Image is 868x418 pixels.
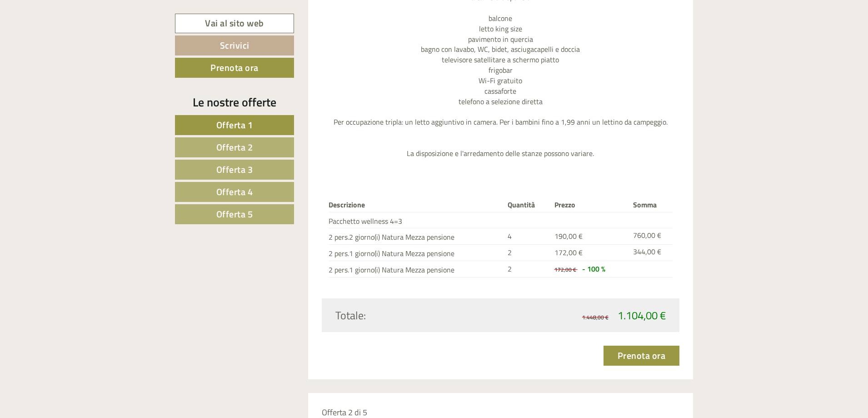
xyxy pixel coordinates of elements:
[504,198,551,212] th: Quantità
[629,228,673,245] td: 760,00 €
[329,198,504,212] th: Descrizione
[216,118,253,132] span: Offerta 1
[629,245,673,261] td: 344,00 €
[554,247,583,258] span: 172,00 €
[551,198,629,212] th: Prezzo
[329,307,501,323] div: Totale:
[175,58,294,78] a: Prenota ora
[582,263,605,274] span: - 100 %
[629,198,673,212] th: Somma
[175,94,294,111] div: Le nostre offerte
[554,231,583,242] span: 190,00 €
[554,265,576,274] span: 172,00 €
[504,228,551,245] td: 4
[175,35,294,55] a: Scrivici
[329,212,504,228] td: Pacchetto wellness 4=3
[329,245,504,261] td: 2 pers.1 giorno(i) Natura Mezza pensione
[329,261,504,277] td: 2 pers.1 giorno(i) Natura Mezza pensione
[216,207,253,221] span: Offerta 5
[504,261,551,277] td: 2
[216,162,253,176] span: Offerta 3
[504,245,551,261] td: 2
[329,228,504,245] td: 2 pers.2 giorno(i) Natura Mezza pensione
[604,346,680,366] a: Prenota ora
[216,140,253,154] span: Offerta 2
[618,307,666,323] span: 1.104,00 €
[582,313,609,322] span: 1.448,00 €
[175,14,294,33] a: Vai al sito web
[216,185,253,199] span: Offerta 4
